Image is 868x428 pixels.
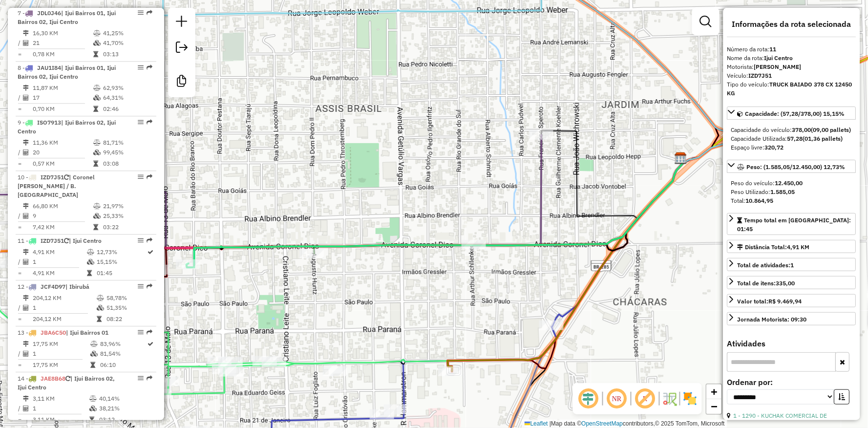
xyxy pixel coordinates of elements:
em: Opções [138,283,144,289]
div: Total de itens: [738,279,795,288]
em: Rota exportada [147,10,152,16]
i: Distância Total [23,295,29,301]
i: Distância Total [23,341,29,347]
strong: Ijui Centro [764,54,793,62]
span: 4,91 KM [787,243,810,251]
div: Distância Total: [738,243,810,252]
strong: 10.864,95 [746,197,774,204]
td: 40,14% [99,394,152,404]
td: 11,36 KM [32,138,93,148]
td: 0,57 KM [32,159,93,169]
a: Leaflet [525,420,548,427]
div: Map data © contributors,© 2025 TomTom, Microsoft [522,420,727,428]
td: 51,35% [106,303,152,313]
div: Número da rota: [727,45,856,54]
strong: 11 [770,45,777,53]
td: 66,80 KM [32,201,93,211]
span: | Ijui Bairros 01, Ijui Bairros 02, Ijui Centro [18,64,116,80]
i: Tempo total em rota [93,106,98,112]
span: 10 - [18,173,95,198]
i: Tempo total em rota [87,270,92,276]
td: 21 [32,38,93,48]
i: % de utilização da cubagem [90,351,98,357]
td: 1 [32,257,86,267]
em: Rota exportada [147,119,152,125]
em: Opções [138,119,144,125]
div: Veículo: [727,71,856,80]
i: % de utilização do peso [90,341,98,347]
i: Total de Atividades [23,351,29,357]
i: % de utilização da cubagem [87,259,94,265]
td: 17 [32,93,93,103]
td: 41,70% [103,38,152,48]
i: % de utilização da cubagem [93,150,101,155]
td: 41,25% [103,28,152,38]
td: 81,71% [103,138,152,148]
td: / [18,349,22,359]
span: | Ibirubá [65,283,89,290]
span: 11 - [18,237,102,244]
i: Tempo total em rota [93,224,98,230]
span: | Ijui Bairros 02, Ijui Centro [18,119,116,135]
strong: 1.585,05 [771,188,795,195]
span: IZD7J51 [41,237,64,244]
i: Veículo já utilizado nesta sessão [65,376,70,382]
a: Jornada Motorista: 09:30 [727,312,856,325]
td: = [18,314,22,324]
span: 8 - [18,64,116,80]
td: 16,30 KM [32,28,93,38]
i: % de utilização da cubagem [93,40,101,46]
strong: 378,00 [792,126,811,133]
a: Capacidade: (57,28/378,00) 15,15% [727,107,856,120]
a: Peso: (1.585,05/12.450,00) 12,73% [727,160,856,173]
td: 99,45% [103,148,152,157]
td: 0,78 KM [32,49,93,59]
i: Total de Atividades [23,406,29,411]
div: Tipo do veículo: [727,80,856,98]
i: % de utilização da cubagem [93,95,101,101]
a: Valor total:R$ 9.469,94 [727,294,856,307]
span: Ocultar deslocamento [577,387,600,410]
i: % de utilização do peso [93,85,101,91]
div: Valor total: [738,297,802,306]
td: / [18,38,22,48]
h4: Atividades [727,339,856,348]
td: 204,12 KM [32,314,96,324]
span: 7 - [18,9,116,25]
span: 13 - [18,329,108,336]
span: Total de atividades: [738,261,794,269]
i: Total de Atividades [23,213,29,219]
td: 01:45 [96,268,147,278]
strong: TRUCK BAIADO 378 CX 12450 KG [727,81,852,97]
i: Tempo total em rota [97,316,102,322]
strong: 320,72 [765,144,784,151]
i: Total de Atividades [23,40,29,46]
i: Rota otimizada [148,249,154,255]
i: Total de Atividades [23,305,29,311]
span: | Coronel [PERSON_NAME] / B. [GEOGRAPHIC_DATA] [18,173,95,198]
em: Opções [138,174,144,180]
span: IZD7J51 [41,173,64,181]
td: 4,91 KM [32,268,86,278]
td: 1 [32,303,96,313]
span: JDL0J46 [37,9,61,17]
img: UNIAO [675,152,687,165]
i: Total de Atividades [23,150,29,155]
h4: Informações da rota selecionada [727,20,856,29]
i: % de utilização do peso [87,249,94,255]
td: 81,54% [100,349,147,359]
span: − [711,400,718,412]
span: Capacidade: (57,28/378,00) 15,15% [745,110,845,117]
em: Opções [138,64,144,70]
em: Rota exportada [147,375,152,381]
span: Ocultar NR [605,387,629,410]
i: % de utilização do peso [93,30,101,36]
em: Opções [138,10,144,16]
div: Capacidade: (57,28/378,00) 15,15% [727,122,856,156]
td: = [18,104,22,114]
i: % de utilização da cubagem [89,406,97,411]
td: 02:46 [103,104,152,114]
div: Total: [731,196,852,205]
i: Distância Total [23,30,29,36]
i: Veículo já utilizado nesta sessão [64,174,69,180]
